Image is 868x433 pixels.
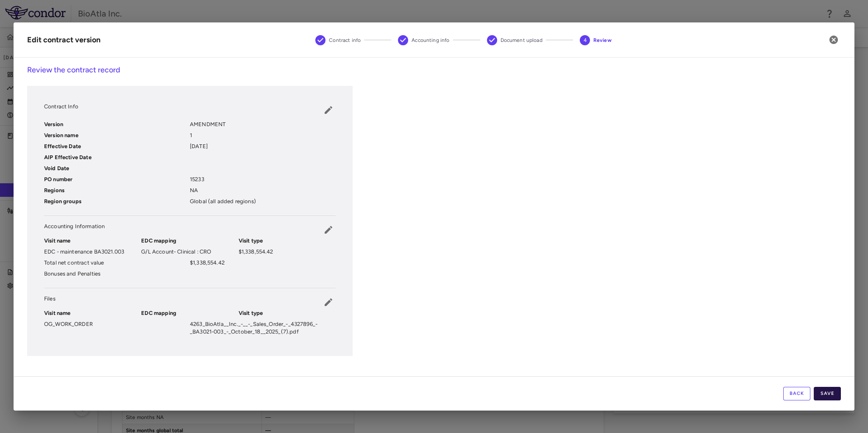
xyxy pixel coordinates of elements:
h6: Void Date [44,165,190,172]
h6: Version [44,121,190,128]
h6: Review the contract record [27,64,841,76]
span: Review [593,36,612,44]
h6: Version name [44,132,190,139]
h6: Visit name [44,309,141,317]
div: Edit contract version [27,34,100,46]
button: Save [814,387,841,400]
h6: Visit name [44,237,141,245]
p: Files [44,295,321,309]
p: $1,338,554.42 [239,248,336,256]
h6: Visit type [239,237,336,245]
h6: AIP Effective Date [44,154,190,161]
p: $1,338,554.42 [190,259,336,267]
p: Accounting Information [44,223,321,237]
h6: Region groups [44,198,190,205]
h6: EDC mapping [141,309,238,317]
p: Contract Info [44,103,321,117]
text: 4 [583,37,587,43]
button: Back [783,387,810,400]
p: Total net contract value [44,259,190,267]
h6: Visit type [239,309,336,317]
p: Bonuses and Penalties [44,270,190,278]
p: Global (all added regions) [190,198,336,205]
button: Document upload [480,25,549,55]
span: Document upload [501,36,542,44]
p: NA [190,187,336,194]
p: OG_WORK_ORDER [44,320,190,336]
h6: Effective Date [44,143,190,150]
button: Review [573,25,618,55]
h6: Regions [44,187,190,194]
p: 15233 [190,176,336,183]
h6: EDC mapping [141,237,238,245]
p: 1 [190,132,336,139]
span: Contract info [329,36,361,44]
button: Contract info [309,25,367,55]
p: AMENDMENT [190,121,336,128]
p: [DATE] [190,143,336,150]
p: EDC - maintenance BA3021.003 [44,248,141,256]
p: G/L Account- Clinical : CRO [141,248,238,256]
button: Accounting info [391,25,456,55]
p: 4263_BioAtla__Inc._-__-_Sales_Order_-_4327896_-_BA3021-003_-_October_18__2025_(7).pdf [190,320,336,336]
h6: PO number [44,176,190,183]
span: Accounting info [412,36,449,44]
